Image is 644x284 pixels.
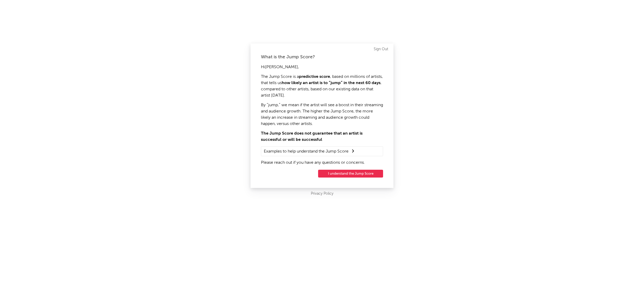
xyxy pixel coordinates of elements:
button: I understand the Jump Score [318,170,383,178]
p: By “jump,” we mean if the artist will see a boost in their streaming and audience growth. The hig... [261,102,383,127]
p: Hi [PERSON_NAME] , [261,64,383,70]
summary: Examples to help understand the Jump Score [264,148,380,155]
strong: predictive score [299,75,330,79]
a: Privacy Policy [311,191,333,197]
p: The Jump Score is a , based on millions of artists, that tells us , compared to other artists, ba... [261,74,383,99]
a: Sign Out [374,46,388,52]
strong: The Jump Score does not guarantee that an artist is successful or will be successful [261,131,363,142]
p: Please reach out if you have any questions or concerns. [261,160,383,166]
strong: how likely an artist is to “jump” in the next 60 days [282,81,380,85]
div: What is the Jump Score? [261,54,383,60]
